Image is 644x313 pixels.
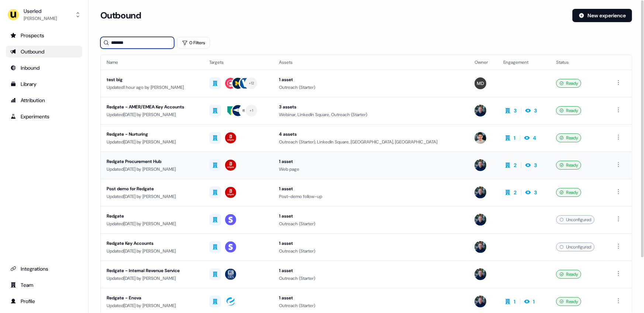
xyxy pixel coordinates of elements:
[475,241,486,253] img: James
[279,185,463,192] div: 1 asset
[107,131,197,138] div: Redgate - Nurturing
[550,55,608,70] th: Status
[556,161,581,170] div: Ready
[514,189,517,196] div: 2
[107,193,197,200] div: Updated [DATE] by [PERSON_NAME]
[10,281,78,289] div: Team
[107,212,197,220] div: Redgate
[556,243,595,251] div: Unconfigured
[556,188,581,197] div: Ready
[514,298,516,305] div: 1
[497,55,550,70] th: Engagement
[279,193,463,200] div: Post-demo follow-up
[279,267,463,274] div: 1 asset
[107,76,197,83] div: test big
[6,78,82,90] a: Go to templates
[475,296,486,307] img: James
[475,214,486,226] img: James
[279,111,463,118] div: Webinar, LinkedIn Square, Outreach (Starter)
[203,55,273,70] th: Targets
[107,166,197,173] div: Updated [DATE] by [PERSON_NAME]
[10,113,78,120] div: Experiments
[279,166,463,173] div: Web page
[249,80,254,87] div: + 12
[556,297,581,306] div: Ready
[107,302,197,309] div: Updated [DATE] by [PERSON_NAME]
[6,111,82,122] a: Go to experiments
[533,134,536,142] div: 4
[534,189,537,196] div: 3
[475,105,486,116] img: James
[6,62,82,74] a: Go to Inbound
[279,76,463,83] div: 1 asset
[279,84,463,91] div: Outreach (Starter)
[556,106,581,115] div: Ready
[250,107,254,114] div: + 1
[107,103,197,111] div: Redgate - AMER/EMEA Key Accounts
[279,302,463,309] div: Outreach (Starter)
[10,48,78,55] div: Outbound
[10,298,78,305] div: Profile
[6,6,82,24] button: Userled[PERSON_NAME]
[279,247,463,255] div: Outreach (Starter)
[279,275,463,282] div: Outreach (Starter)
[279,138,463,146] div: Outreach (Starter), LinkedIn Square, [GEOGRAPHIC_DATA], [GEOGRAPHIC_DATA]
[6,29,82,41] a: Go to prospects
[100,10,141,21] h3: Outbound
[556,270,581,279] div: Ready
[279,158,463,165] div: 1 asset
[107,158,197,165] div: Redgate Procurement Hub
[107,84,197,91] div: Updated 1 hour ago by [PERSON_NAME]
[107,275,197,282] div: Updated [DATE] by [PERSON_NAME]
[556,79,581,88] div: Ready
[101,55,203,70] th: Name
[107,111,197,118] div: Updated [DATE] by [PERSON_NAME]
[475,77,486,89] img: Martin
[556,215,595,224] div: Unconfigured
[556,133,581,142] div: Ready
[6,46,82,58] a: Go to outbound experience
[534,107,537,114] div: 3
[534,161,537,169] div: 3
[279,212,463,220] div: 1 asset
[107,294,197,302] div: Redgate - Enova
[6,263,82,275] a: Go to integrations
[279,103,463,111] div: 3 assets
[475,132,486,144] img: Vincent
[177,37,210,49] button: 0 Filters
[572,9,632,22] button: New experience
[10,32,78,39] div: Prospects
[279,131,463,138] div: 4 assets
[475,159,486,171] img: James
[273,55,469,70] th: Assets
[6,279,82,291] a: Go to team
[514,107,517,114] div: 3
[279,220,463,227] div: Outreach (Starter)
[24,15,57,22] div: [PERSON_NAME]
[10,64,78,72] div: Inbound
[475,187,486,198] img: James
[475,268,486,280] img: James
[107,185,197,192] div: Post demo for Redgate
[107,247,197,255] div: Updated [DATE] by [PERSON_NAME]
[514,161,517,169] div: 2
[6,94,82,106] a: Go to attribution
[107,220,197,227] div: Updated [DATE] by [PERSON_NAME]
[10,97,78,104] div: Attribution
[514,134,516,142] div: 1
[279,294,463,302] div: 1 asset
[24,7,57,15] div: Userled
[533,298,535,305] div: 1
[10,80,78,88] div: Library
[107,240,197,247] div: Redgate Key Accounts
[107,267,197,274] div: Redgate - Internal Revenue Service
[107,138,197,146] div: Updated [DATE] by [PERSON_NAME]
[10,265,78,272] div: Integrations
[279,240,463,247] div: 1 asset
[469,55,497,70] th: Owner
[6,295,82,307] a: Go to profile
